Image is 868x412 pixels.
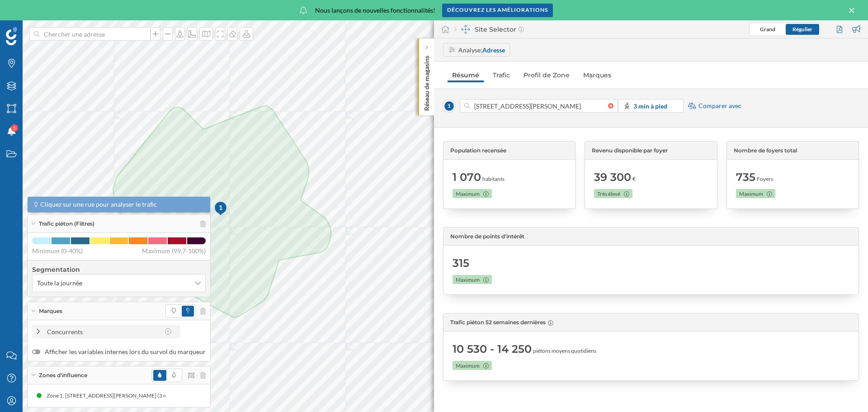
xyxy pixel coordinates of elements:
span: Nombre de points d'intérêt [450,232,524,241]
a: Profil de Zone [519,68,574,82]
span: Assistance [14,6,58,14]
span: Zones d'influence [39,371,87,379]
span: Nombre de foyers total [734,147,797,155]
span: € [632,175,636,183]
span: piétons moyens quotidiens [533,347,596,355]
img: pois-map-marker.svg [213,200,229,218]
span: 5 [13,123,16,133]
div: 1 [213,200,227,217]
span: 10 530 - 14 250 [453,342,532,356]
span: Minimum (0-40%) [32,246,83,256]
span: Trafic piéton (Filtres) [39,220,94,228]
span: Population recensée [450,147,506,155]
a: Trafic [488,68,514,82]
span: Cliquez sur une rue pour analyser le trafic [40,200,157,209]
a: Marques [579,68,616,82]
span: 315 [453,256,469,270]
span: Grand [760,26,775,33]
a: Résumé [448,68,484,82]
div: Site Selector [454,25,524,34]
img: Logo Geoblink [6,27,17,45]
strong: Adresse [482,46,505,54]
span: 1 070 [453,170,481,185]
span: Marques [39,307,62,315]
span: Maximum [456,276,480,284]
p: Réseau de magasins [422,52,431,111]
span: Nous lançons de nouvelles fonctionnalités! [315,6,435,15]
span: Maximum [456,190,480,198]
img: dashboards-manager.svg [461,25,470,34]
span: Régulier [793,26,812,33]
span: Maximum (99,7-100%) [142,246,206,256]
span: Comparer avec [698,101,741,110]
span: Trafic piéton 52 semaines dernières [450,318,546,327]
strong: 3 min à pied [633,102,667,110]
h4: Segmentation [32,265,206,274]
span: Maximum [739,190,763,198]
span: Très élevé [597,190,620,198]
span: habitants [482,175,505,183]
span: 1 [443,100,455,112]
span: 735 [736,170,755,185]
span: Foyers [757,175,773,183]
span: 39 300 [594,170,631,185]
div: Analyse: [458,45,505,55]
span: Toute la journée [37,279,82,288]
label: Afficher les variables internes lors du survol du marqueur [32,347,206,356]
div: Zone 1. [STREET_ADDRESS][PERSON_NAME] (3 min À pied) [142,391,290,400]
span: Maximum [456,362,480,370]
div: 1 [213,203,228,212]
div: Concurrents [47,327,159,336]
span: Revenu disponible par foyer [592,147,668,155]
